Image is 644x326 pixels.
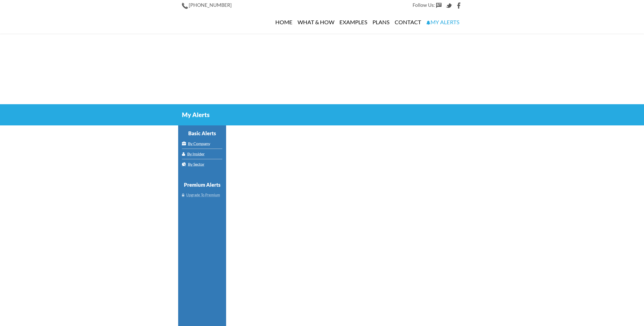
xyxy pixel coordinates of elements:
[413,2,435,8] span: Follow Us:
[337,11,370,34] a: Examples
[456,3,462,9] img: Facebook
[392,11,424,34] a: Contact
[182,149,222,159] a: By Insider
[182,139,222,149] a: By Company
[182,112,462,118] h2: My Alerts
[273,11,295,34] a: Home
[182,182,222,187] h3: Premium Alerts
[189,2,232,8] span: [PHONE_NUMBER]
[182,130,222,136] h3: Basic Alerts
[182,190,222,200] a: Upgrade To Premium
[424,11,462,34] a: My Alerts
[370,11,392,34] a: Plans
[446,3,452,9] img: Twitter
[182,3,188,9] img: Phone
[182,159,222,169] a: By Sector
[295,11,337,34] a: What & How
[436,3,442,9] img: StockTwits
